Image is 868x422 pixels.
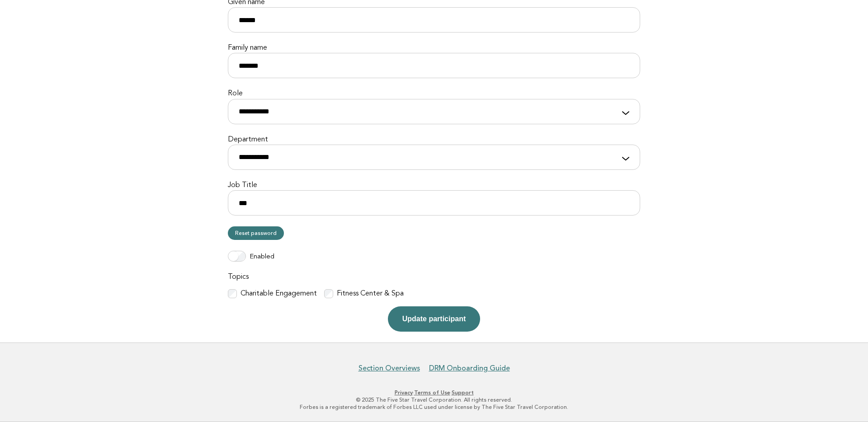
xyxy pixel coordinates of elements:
p: © 2025 The Five Star Travel Corporation. All rights reserved. [157,396,711,403]
label: Fitness Center & Spa [337,289,404,299]
p: Forbes is a registered trademark of Forbes LLC used under license by The Five Star Travel Corpora... [157,403,711,411]
label: Topics [228,272,640,282]
label: Family name [228,43,640,53]
a: Support [452,389,474,396]
label: Enabled [250,253,274,262]
a: Privacy [395,389,413,396]
a: Terms of Use [414,389,450,396]
label: Role [228,89,640,98]
label: Job Title [228,181,640,190]
a: DRM Onboarding Guide [429,364,510,373]
label: Charitable Engagement [241,289,317,299]
a: Section Overviews [359,364,420,373]
button: Update participant [388,306,480,332]
a: Reset password [228,226,284,240]
label: Department [228,135,640,145]
p: · · [157,389,711,396]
